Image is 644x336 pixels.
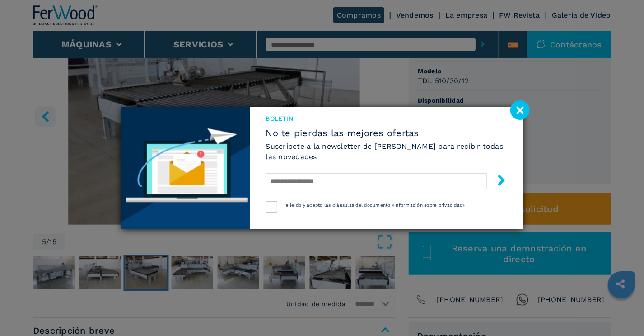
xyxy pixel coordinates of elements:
[487,171,507,192] button: submit-button
[121,107,250,229] img: Newsletter image
[266,114,507,123] span: Boletín
[283,203,465,208] span: He leído y acepto las cláusulas del documento «Información sobre privacidad»
[266,128,507,138] span: No te pierdas las mejores ofertas
[266,141,507,162] h6: Suscríbete a la newsletter de [PERSON_NAME] para recibir todas las novedades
